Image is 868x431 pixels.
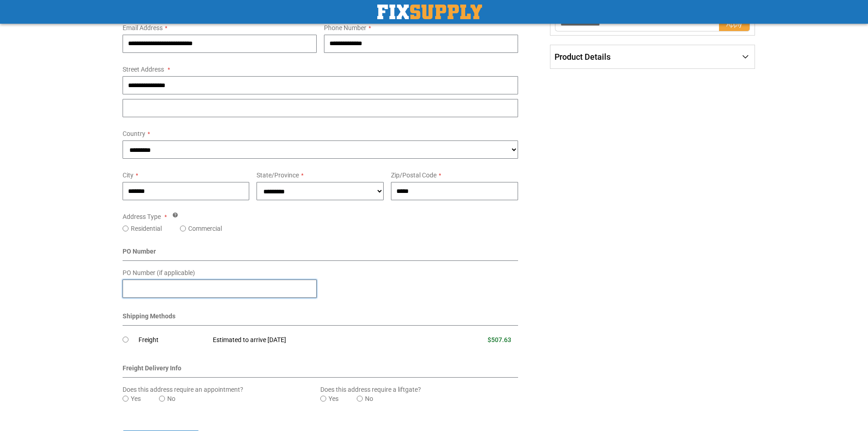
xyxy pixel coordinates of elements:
[320,386,421,393] span: Does this address require a liftgate?
[488,336,511,343] span: $507.63
[206,330,425,350] td: Estimated to arrive [DATE]
[123,171,134,179] span: City
[391,171,437,179] span: Zip/Postal Code
[377,5,482,19] img: Fix Industrial Supply
[726,21,742,28] span: Apply
[139,330,206,350] td: Freight
[123,386,243,393] span: Does this address require an appointment?
[324,24,366,31] span: Phone Number
[123,66,164,73] span: Street Address
[188,224,222,233] label: Commercial
[131,224,162,233] label: Residential
[719,17,750,31] button: Apply
[123,363,519,378] div: Freight Delivery Info
[123,130,145,137] span: Country
[555,52,611,62] span: Product Details
[123,312,519,326] div: Shipping Methods
[167,394,175,403] label: No
[123,213,161,220] span: Address Type
[329,394,339,403] label: Yes
[257,171,299,179] span: State/Province
[123,269,195,276] span: PO Number (if applicable)
[377,5,482,19] a: store logo
[123,247,519,261] div: PO Number
[131,394,141,403] label: Yes
[365,394,373,403] label: No
[123,24,163,31] span: Email Address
